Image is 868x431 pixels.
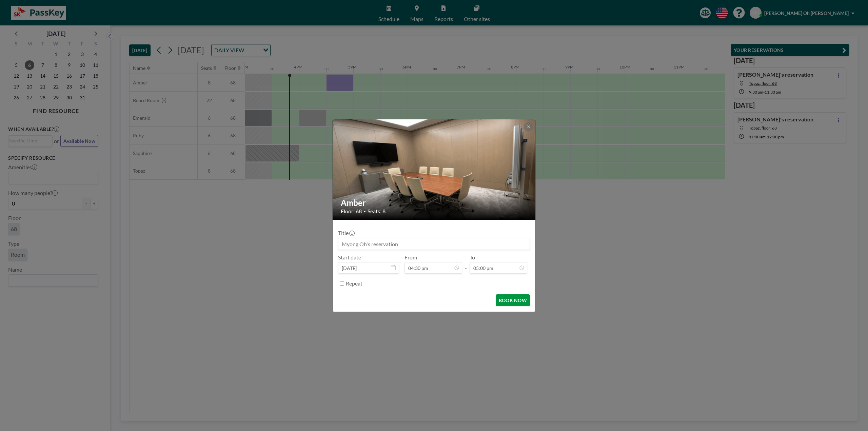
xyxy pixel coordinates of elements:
span: • [363,209,366,214]
label: To [470,254,475,261]
input: Myong Oh's reservation [338,238,530,250]
span: - [465,256,467,271]
label: Repeat [346,280,362,287]
span: Seats: 8 [368,208,386,215]
span: Floor: 68 [341,208,362,215]
img: 537.gif [333,107,536,232]
label: Title [338,230,354,236]
button: BOOK NOW [496,294,530,306]
label: Start date [338,254,361,261]
h2: Amber [341,198,528,208]
label: From [405,254,417,261]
